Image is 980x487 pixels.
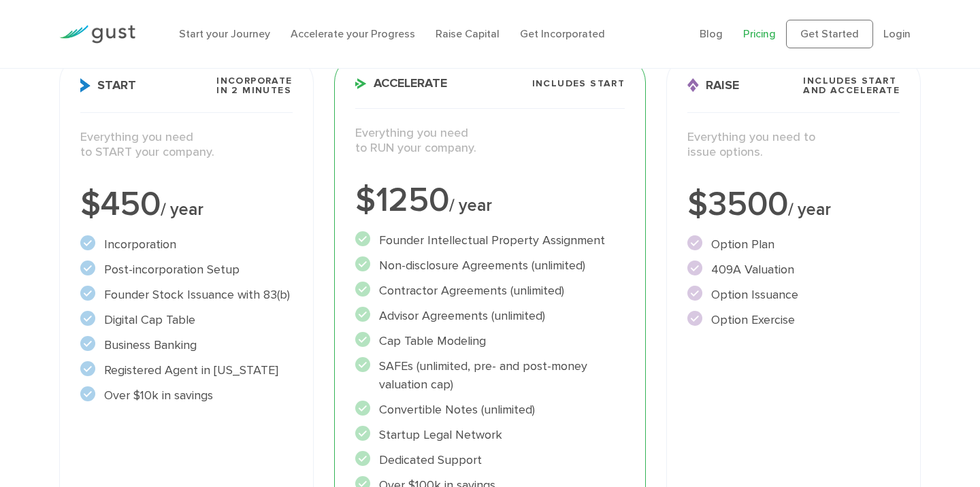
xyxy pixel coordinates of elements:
[355,184,625,218] div: $1250
[355,126,625,156] p: Everything you need to RUN your company.
[687,235,900,254] li: Option Plan
[687,311,900,329] li: Option Exercise
[449,195,492,216] span: / year
[355,282,625,300] li: Contractor Agreements (unlimited)
[80,188,293,222] div: $450
[687,188,900,222] div: $3500
[532,79,625,88] span: Includes START
[786,20,873,48] a: Get Started
[291,27,415,40] a: Accelerate your Progress
[687,286,900,304] li: Option Issuance
[788,199,831,220] span: / year
[355,426,625,444] li: Startup Legal Network
[80,311,293,329] li: Digital Cap Table
[687,261,900,279] li: 409A Valuation
[700,27,723,40] a: Blog
[436,27,500,40] a: Raise Capital
[216,76,292,95] span: Incorporate in 2 Minutes
[80,286,293,304] li: Founder Stock Issuance with 83(b)
[80,235,293,254] li: Incorporation
[355,78,367,89] img: Accelerate Icon
[355,401,625,419] li: Convertible Notes (unlimited)
[355,256,625,275] li: Non-disclosure Agreements (unlimited)
[80,130,293,161] p: Everything you need to START your company.
[355,357,625,394] li: SAFEs (unlimited, pre- and post-money valuation cap)
[355,451,625,469] li: Dedicated Support
[161,199,203,220] span: / year
[80,261,293,279] li: Post-incorporation Setup
[355,78,447,90] span: Accelerate
[59,25,135,44] img: Gust Logo
[743,27,776,40] a: Pricing
[80,336,293,354] li: Business Banking
[803,76,900,95] span: Includes START and ACCELERATE
[687,78,739,93] span: Raise
[80,361,293,380] li: Registered Agent in [US_STATE]
[355,307,625,325] li: Advisor Agreements (unlimited)
[520,27,605,40] a: Get Incorporated
[355,332,625,350] li: Cap Table Modeling
[179,27,270,40] a: Start your Journey
[80,78,136,93] span: Start
[80,386,293,405] li: Over $10k in savings
[687,130,900,161] p: Everything you need to issue options.
[80,78,91,93] img: Start Icon X2
[355,231,625,250] li: Founder Intellectual Property Assignment
[687,78,699,93] img: Raise Icon
[883,27,911,40] a: Login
